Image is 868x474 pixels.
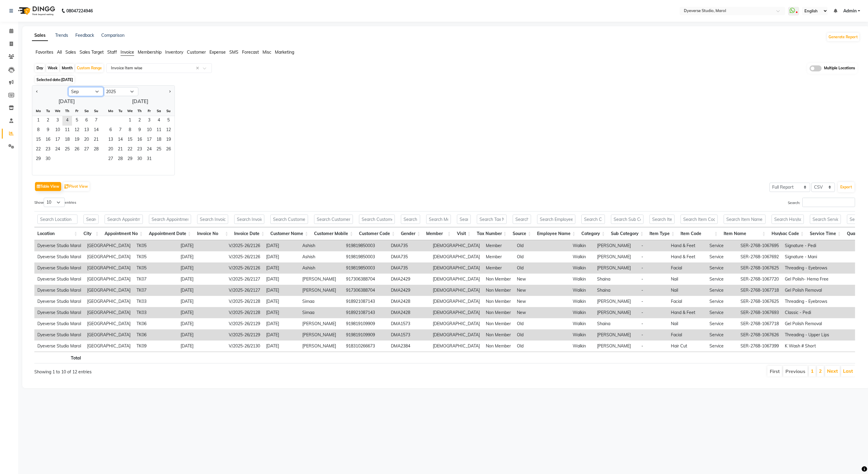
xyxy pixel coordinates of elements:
[84,274,134,285] td: [GEOGRAPHIC_DATA]
[33,155,43,164] span: 29
[62,145,72,155] div: Thursday, September 25, 2025
[106,126,115,135] span: 6
[242,49,259,55] span: Forecast
[299,240,343,251] td: Ashish
[72,145,82,155] span: 26
[299,262,343,274] td: Ashish
[82,116,91,126] div: Saturday, September 6, 2025
[115,126,125,135] span: 7
[594,251,638,262] td: [PERSON_NAME]
[299,274,343,285] td: [PERSON_NAME]
[638,240,668,251] td: -
[62,116,72,126] div: Thursday, September 4, 2025
[178,262,226,274] td: [DATE]
[678,227,721,240] th: Item Code: activate to sort column ascending
[34,251,84,262] td: Dyeverse Studio Marol
[135,126,144,135] span: 9
[43,116,53,126] div: Tuesday, September 2, 2025
[62,116,72,126] span: 4
[144,155,154,164] span: 31
[62,126,72,135] div: Thursday, September 11, 2025
[267,227,311,240] th: Customer Name: activate to sort column ascending
[154,145,164,155] div: Saturday, October 25, 2025
[343,274,388,285] td: 917306388704
[570,251,594,262] td: Walkin
[135,155,144,164] div: Thursday, October 30, 2025
[107,49,117,55] span: Staff
[80,49,104,55] span: Sales Target
[772,215,804,224] input: Search Hsn/sac Code
[164,126,173,135] div: Sunday, October 12, 2025
[106,106,115,116] div: Mo
[807,227,844,240] th: Service Time: activate to sort column ascending
[144,126,154,135] div: Friday, October 10, 2025
[82,135,91,145] span: 20
[359,215,395,224] input: Search Customer Code
[72,145,82,155] div: Friday, September 26, 2025
[61,77,73,82] span: [DATE]
[135,135,144,145] div: Thursday, October 16, 2025
[106,135,115,145] span: 13
[843,8,857,14] span: Admin
[72,116,82,126] div: Friday, September 5, 2025
[115,155,125,164] span: 28
[231,227,267,240] th: Invoice Date: activate to sort column ascending
[638,251,668,262] td: -
[263,262,299,274] td: [DATE]
[43,155,53,164] div: Tuesday, September 30, 2025
[819,368,822,374] a: 2
[668,251,706,262] td: Hand & Feet
[165,49,183,55] span: Inventory
[63,182,90,191] button: Pivot View
[64,184,69,189] img: pivot.png
[72,135,82,145] div: Friday, September 19, 2025
[483,262,514,274] td: Member
[611,215,643,224] input: Search Sub Category
[154,135,164,145] span: 18
[706,240,737,251] td: Service
[457,215,471,224] input: Search Visit
[135,116,144,126] span: 2
[706,262,737,274] td: Service
[62,126,72,135] span: 11
[398,227,423,240] th: Gender: activate to sort column ascending
[91,116,101,126] span: 7
[178,240,226,251] td: [DATE]
[810,215,841,224] input: Search Service Time
[91,126,101,135] div: Sunday, September 14, 2025
[343,251,388,262] td: 919819850003
[115,106,125,116] div: Tu
[134,274,178,285] td: TK07
[33,145,43,155] span: 22
[388,274,430,285] td: DMA2429
[33,116,43,126] span: 1
[106,145,115,155] span: 20
[53,145,62,155] span: 24
[35,87,39,96] button: Previous month
[125,145,135,155] div: Wednesday, October 22, 2025
[668,240,706,251] td: Hand & Feet
[33,135,43,145] span: 15
[115,155,125,164] div: Tuesday, October 28, 2025
[135,145,144,155] div: Thursday, October 23, 2025
[134,262,178,274] td: TK05
[164,135,173,145] div: Sunday, October 19, 2025
[43,145,53,155] span: 23
[65,49,76,55] span: Sales
[135,116,144,126] div: Thursday, October 2, 2025
[144,155,154,164] div: Friday, October 31, 2025
[32,30,48,41] a: Sales
[82,126,91,135] div: Saturday, September 13, 2025
[72,135,82,145] span: 19
[843,368,853,374] a: Last
[135,145,144,155] span: 23
[154,145,164,155] span: 25
[534,227,578,240] th: Employee Name: activate to sort column ascending
[138,49,162,55] span: Membership
[514,240,534,251] td: Old
[84,251,134,262] td: [GEOGRAPHIC_DATA]
[649,215,675,224] input: Search Item Type
[209,49,226,55] span: Expense
[72,126,82,135] div: Friday, September 12, 2025
[82,126,91,135] span: 13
